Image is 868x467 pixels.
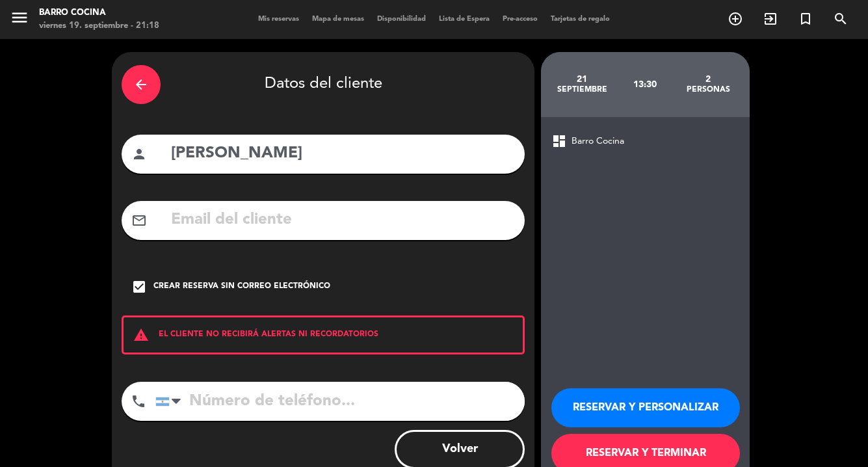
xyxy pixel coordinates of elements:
[763,11,778,27] i: exit_to_app
[131,279,147,295] i: check_box
[39,7,159,20] div: Barro Cocina
[544,16,616,23] span: Tarjetas de regalo
[153,280,330,293] div: Crear reserva sin correo electrónico
[551,133,567,149] span: dashboard
[551,85,614,95] div: septiembre
[614,62,677,107] div: 13:30
[10,8,29,32] button: menu
[131,213,147,228] i: mail_outline
[677,74,740,85] div: 2
[122,315,525,354] div: EL CLIENTE NO RECIBIRÁ ALERTAS NI RECORDATORIOS
[371,16,432,23] span: Disponibilidad
[156,382,186,420] div: Argentina: +54
[133,77,149,92] i: arrow_back
[10,8,29,27] i: menu
[728,11,743,27] i: add_circle_outline
[131,394,146,409] i: phone
[170,140,515,167] input: Nombre del cliente
[551,388,740,427] button: RESERVAR Y PERSONALIZAR
[122,62,525,107] div: Datos del cliente
[124,327,159,343] i: warning
[131,146,147,162] i: person
[833,11,848,27] i: search
[39,20,159,33] div: viernes 19. septiembre - 21:18
[798,11,813,27] i: turned_in_not
[252,16,306,23] span: Mis reservas
[572,134,624,149] span: Barro Cocina
[677,85,740,95] div: personas
[170,207,515,233] input: Email del cliente
[306,16,371,23] span: Mapa de mesas
[155,382,525,421] input: Número de teléfono...
[496,16,544,23] span: Pre-acceso
[432,16,496,23] span: Lista de Espera
[551,74,614,85] div: 21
